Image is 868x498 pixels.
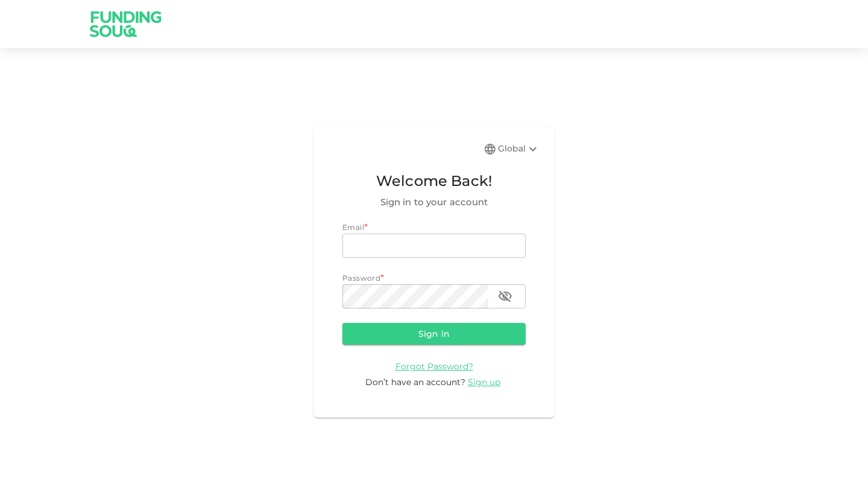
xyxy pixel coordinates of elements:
[468,377,500,388] span: Sign up
[365,377,465,388] span: Don’t have an account?
[342,195,526,209] span: Sign in to your account
[342,273,380,283] span: Password
[342,234,526,258] input: email
[342,170,526,193] span: Welcome Back!
[498,142,540,156] div: Global
[342,223,364,232] span: Email
[395,360,473,372] a: Forgot Password?
[342,323,526,345] button: Sign in
[342,284,488,308] input: password
[395,361,473,372] span: Forgot Password?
